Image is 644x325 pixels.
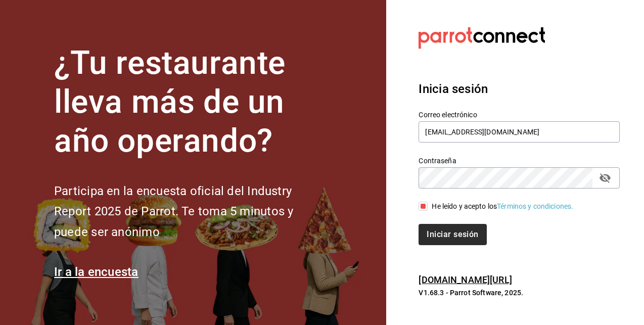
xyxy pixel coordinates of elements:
a: Ir a la encuesta [54,265,139,279]
input: Ingresa tu correo electrónico [419,121,620,143]
h3: Inicia sesión [419,80,620,98]
button: passwordField [596,169,614,187]
div: He leído y acepto los [432,201,573,212]
h1: ¿Tu restaurante lleva más de un año operando? [54,44,327,160]
p: V1.68.3 - Parrot Software, 2025. [419,288,620,298]
a: [DOMAIN_NAME][URL] [419,274,512,285]
label: Correo electrónico [419,111,620,118]
label: Contraseña [419,157,620,164]
h2: Participa en la encuesta oficial del Industry Report 2025 de Parrot. Te toma 5 minutos y puede se... [54,181,327,243]
a: Términos y condiciones. [497,202,573,210]
button: Iniciar sesión [419,224,486,245]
